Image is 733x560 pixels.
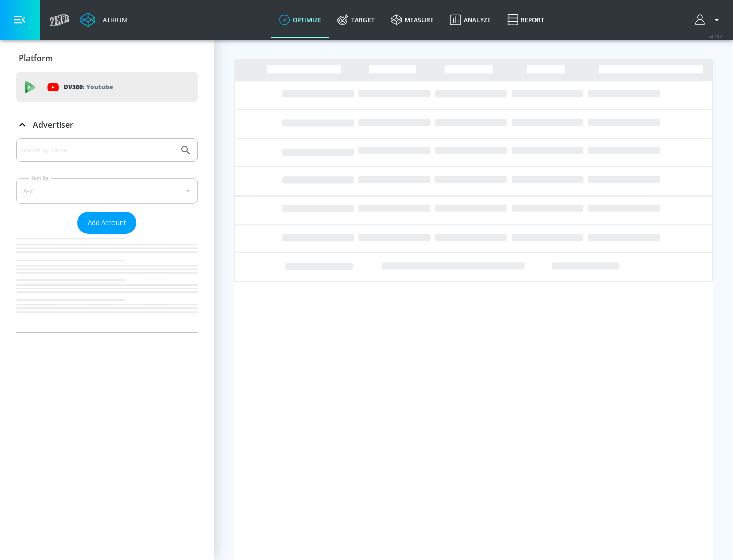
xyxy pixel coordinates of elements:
input: Search by name [20,144,175,157]
a: measure [383,2,442,38]
nav: list of Advertiser [16,234,198,332]
a: Report [499,2,552,38]
span: v 4.28.0 [709,34,723,39]
div: A-Z [16,178,198,204]
span: Add Account [88,217,126,229]
p: Advertiser [33,119,73,130]
div: Platform [16,44,198,72]
p: Platform [19,52,53,64]
button: Add Account [77,212,136,234]
div: Advertiser [16,110,198,139]
a: Analyze [442,2,499,38]
div: Advertiser [16,138,198,332]
label: Sort By [29,175,51,181]
p: Youtube [86,81,113,92]
a: Atrium [80,12,128,27]
div: Atrium [99,15,128,24]
a: Target [329,2,383,38]
a: optimize [271,2,329,38]
p: DV360: [64,81,113,93]
div: DV360: Youtube [16,72,198,102]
